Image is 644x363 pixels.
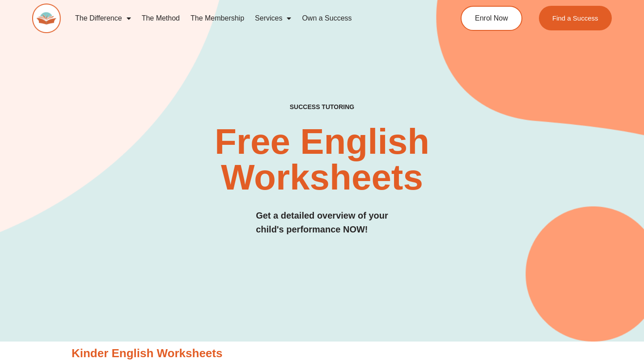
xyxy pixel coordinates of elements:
[70,8,136,29] a: The Difference
[131,124,513,195] h2: Free English Worksheets​
[236,103,408,111] h4: SUCCESS TUTORING​
[70,8,428,29] nav: Menu
[475,15,508,22] span: Enrol Now
[552,15,598,21] span: Find a Success
[461,6,522,31] a: Enrol Now
[72,346,572,361] h3: Kinder English Worksheets
[250,8,297,29] a: Services
[256,209,388,236] h3: Get a detailed overview of your child's performance NOW!
[185,8,250,29] a: The Membership
[297,8,357,29] a: Own a Success
[136,8,185,29] a: The Method
[539,6,612,30] a: Find a Success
